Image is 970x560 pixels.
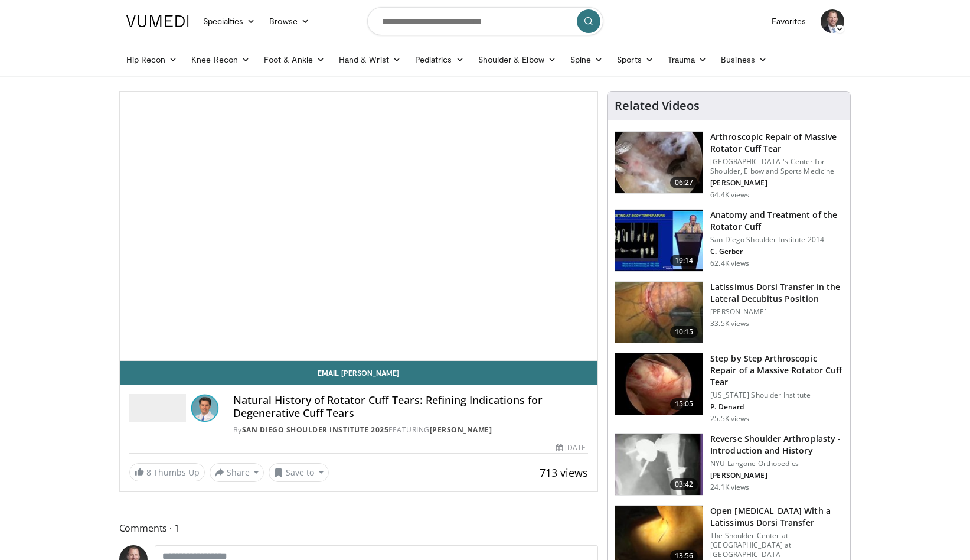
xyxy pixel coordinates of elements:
p: P. Denard [710,402,843,412]
a: 10:15 Latissimus Dorsi Transfer in the Lateral Decubitus Position [PERSON_NAME] 33.5K views [615,281,843,344]
button: Save to [269,463,329,482]
p: C. Gerber [710,247,843,256]
button: Share [210,463,264,482]
a: Pediatrics [408,48,471,71]
p: 33.5K views [710,319,749,328]
p: [PERSON_NAME] [710,471,843,480]
img: San Diego Shoulder Institute 2025 [129,394,186,422]
div: By FEATURING [233,425,589,435]
p: [US_STATE] Shoulder Institute [710,390,843,400]
p: 62.4K views [710,259,749,268]
a: Hip Recon [119,48,185,71]
a: Shoulder & Elbow [471,48,563,71]
img: zucker_4.png.150x105_q85_crop-smart_upscale.jpg [615,434,703,495]
span: 15:05 [670,398,698,410]
img: 281021_0002_1.png.150x105_q85_crop-smart_upscale.jpg [615,132,703,193]
img: Avatar [821,9,844,33]
input: Search topics, interventions [367,7,603,35]
div: [DATE] [556,442,588,453]
span: 713 views [540,465,588,480]
a: Specialties [196,9,263,33]
img: 38501_0000_3.png.150x105_q85_crop-smart_upscale.jpg [615,282,703,343]
p: [PERSON_NAME] [710,307,843,317]
h3: Anatomy and Treatment of the Rotator Cuff [710,209,843,233]
video-js: Video Player [120,92,598,361]
h3: Open [MEDICAL_DATA] With a Latissimus Dorsi Transfer [710,505,843,529]
a: Email [PERSON_NAME] [120,361,598,385]
span: 8 [146,467,151,478]
a: 03:42 Reverse Shoulder Arthroplasty - Introduction and History NYU Langone Orthopedics [PERSON_NA... [615,433,843,496]
img: VuMedi Logo [126,15,189,27]
a: San Diego Shoulder Institute 2025 [242,425,389,435]
a: Trauma [661,48,714,71]
a: Spine [563,48,610,71]
h3: Arthroscopic Repair of Massive Rotator Cuff Tear [710,131,843,155]
img: 58008271-3059-4eea-87a5-8726eb53a503.150x105_q85_crop-smart_upscale.jpg [615,210,703,271]
span: 06:27 [670,177,698,188]
h4: Natural History of Rotator Cuff Tears: Refining Indications for Degenerative Cuff Tears [233,394,589,419]
h3: Step by Step Arthroscopic Repair of a Massive Rotator Cuff Tear [710,353,843,388]
p: The Shoulder Center at [GEOGRAPHIC_DATA] at [GEOGRAPHIC_DATA] [710,531,843,559]
p: 64.4K views [710,190,749,200]
a: 06:27 Arthroscopic Repair of Massive Rotator Cuff Tear [GEOGRAPHIC_DATA]'s Center for Shoulder, E... [615,131,843,200]
h3: Latissimus Dorsi Transfer in the Lateral Decubitus Position [710,281,843,305]
a: 8 Thumbs Up [129,463,205,481]
a: Knee Recon [184,48,257,71]
img: 7cd5bdb9-3b5e-40f2-a8f4-702d57719c06.150x105_q85_crop-smart_upscale.jpg [615,353,703,415]
a: Business [714,48,774,71]
p: [GEOGRAPHIC_DATA]'s Center for Shoulder, Elbow and Sports Medicine [710,157,843,176]
a: Foot & Ankle [257,48,332,71]
a: [PERSON_NAME] [430,425,492,435]
h4: Related Videos [615,99,700,113]
img: Avatar [191,394,219,422]
a: 15:05 Step by Step Arthroscopic Repair of a Massive Rotator Cuff Tear [US_STATE] Shoulder Institu... [615,353,843,424]
span: 19:14 [670,255,698,266]
span: 10:15 [670,326,698,338]
a: Sports [610,48,661,71]
p: [PERSON_NAME] [710,178,843,188]
span: Comments 1 [119,520,599,536]
a: 19:14 Anatomy and Treatment of the Rotator Cuff San Diego Shoulder Institute 2014 C. Gerber 62.4K... [615,209,843,272]
p: 24.1K views [710,483,749,492]
p: 25.5K views [710,414,749,424]
p: San Diego Shoulder Institute 2014 [710,235,843,245]
span: 03:42 [670,478,698,490]
a: Favorites [765,9,814,33]
h3: Reverse Shoulder Arthroplasty - Introduction and History [710,433,843,457]
a: Browse [262,9,316,33]
p: NYU Langone Orthopedics [710,459,843,468]
a: Hand & Wrist [332,48,408,71]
